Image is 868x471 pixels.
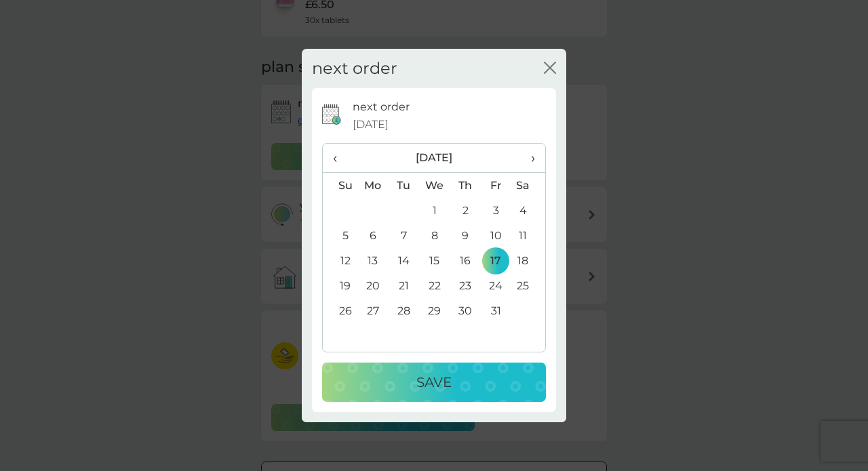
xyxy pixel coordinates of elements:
th: Tu [389,173,419,199]
th: We [419,173,450,199]
td: 14 [389,248,419,273]
td: 11 [511,223,545,248]
p: Save [416,371,452,393]
td: 31 [481,298,511,323]
td: 20 [357,273,389,298]
td: 3 [481,198,511,223]
th: Mo [357,173,389,199]
p: next order [353,98,410,116]
td: 28 [389,298,419,323]
th: Sa [511,173,545,199]
td: 2 [450,198,481,223]
th: Su [323,173,357,199]
td: 7 [389,223,419,248]
td: 21 [389,273,419,298]
td: 19 [323,273,357,298]
td: 9 [450,223,481,248]
td: 18 [511,248,545,273]
td: 29 [419,298,450,323]
td: 16 [450,248,481,273]
h2: next order [312,59,397,79]
button: close [544,62,556,76]
td: 17 [481,248,511,273]
td: 26 [323,298,357,323]
th: Fr [481,173,511,199]
span: ‹ [333,144,347,172]
th: [DATE] [357,144,511,173]
td: 12 [323,248,357,273]
span: › [521,144,535,172]
td: 25 [511,273,545,298]
td: 5 [323,223,357,248]
td: 4 [511,198,545,223]
td: 8 [419,223,450,248]
th: Th [450,173,481,199]
td: 13 [357,248,389,273]
td: 27 [357,298,389,323]
td: 23 [450,273,481,298]
td: 30 [450,298,481,323]
td: 22 [419,273,450,298]
td: 10 [481,223,511,248]
td: 15 [419,248,450,273]
td: 6 [357,223,389,248]
button: Save [322,363,546,402]
span: [DATE] [353,116,389,134]
td: 24 [481,273,511,298]
td: 1 [419,198,450,223]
